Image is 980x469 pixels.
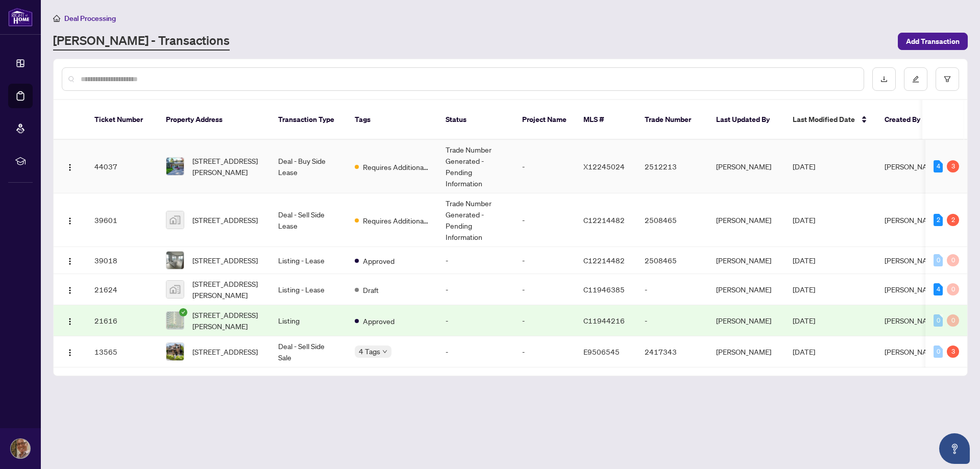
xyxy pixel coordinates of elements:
button: filter [936,67,959,91]
span: Requires Additional Docs [363,215,429,226]
span: [STREET_ADDRESS][PERSON_NAME] [192,155,262,178]
td: 13565 [86,336,158,367]
th: Created By [876,100,938,140]
td: [PERSON_NAME] [708,247,785,274]
span: [DATE] [793,347,815,356]
div: 2 [934,214,943,226]
span: [DATE] [793,285,815,294]
span: X12245024 [583,162,625,171]
span: Draft [363,284,379,295]
td: - [514,274,575,305]
td: - [636,274,708,305]
th: Last Modified Date [785,100,876,140]
span: 4 Tags [359,345,380,357]
span: C12214482 [583,256,625,265]
a: [PERSON_NAME] - Transactions [53,32,230,51]
th: MLS # [575,100,636,140]
th: Status [437,100,514,140]
span: [STREET_ADDRESS] [192,346,258,357]
div: 0 [947,283,959,295]
td: [PERSON_NAME] [708,193,785,247]
button: Logo [62,158,78,175]
div: 0 [934,254,943,266]
span: edit [912,76,919,83]
th: Trade Number [636,100,708,140]
button: Logo [62,212,78,228]
td: - [514,140,575,193]
td: - [514,247,575,274]
img: Logo [66,257,74,265]
img: logo [8,8,33,27]
td: Deal - Sell Side Lease [270,193,347,247]
div: 3 [947,345,959,358]
img: Logo [66,163,74,171]
div: 4 [934,160,943,172]
img: thumbnail-img [166,211,184,229]
td: Trade Number Generated - Pending Information [437,140,514,193]
img: thumbnail-img [166,252,184,269]
button: Logo [62,252,78,268]
td: Deal - Sell Side Sale [270,336,347,367]
td: - [514,336,575,367]
td: 21616 [86,305,158,336]
img: thumbnail-img [166,343,184,360]
div: 0 [947,254,959,266]
span: [DATE] [793,162,815,171]
span: [DATE] [793,215,815,225]
th: Last Updated By [708,100,785,140]
span: filter [944,76,951,83]
span: Last Modified Date [793,114,855,125]
img: thumbnail-img [166,281,184,298]
div: 0 [934,345,943,358]
button: Add Transaction [898,33,968,50]
span: check-circle [179,308,187,316]
span: [PERSON_NAME] [885,256,940,265]
span: Approved [363,255,395,266]
td: 2417343 [636,336,708,367]
div: 0 [934,314,943,327]
span: [PERSON_NAME] [885,162,940,171]
span: C12214482 [583,215,625,225]
td: 2512213 [636,140,708,193]
td: [PERSON_NAME] [708,274,785,305]
button: Open asap [939,433,970,464]
button: Logo [62,343,78,360]
td: - [514,305,575,336]
th: Ticket Number [86,100,158,140]
img: Logo [66,217,74,225]
button: Logo [62,312,78,329]
span: Requires Additional Docs [363,161,429,172]
th: Project Name [514,100,575,140]
img: thumbnail-img [166,158,184,175]
div: 2 [947,214,959,226]
button: Logo [62,281,78,298]
button: edit [904,67,927,91]
span: C11944216 [583,316,625,325]
div: 3 [947,160,959,172]
th: Transaction Type [270,100,347,140]
td: - [437,274,514,305]
td: Deal - Buy Side Lease [270,140,347,193]
span: download [880,76,888,83]
td: 2508465 [636,193,708,247]
td: Trade Number Generated - Pending Information [437,193,514,247]
td: 39018 [86,247,158,274]
span: E9506545 [583,347,620,356]
img: thumbnail-img [166,312,184,329]
span: Deal Processing [64,14,116,23]
span: [STREET_ADDRESS][PERSON_NAME] [192,309,262,332]
span: Approved [363,315,395,327]
span: [DATE] [793,256,815,265]
td: 21624 [86,274,158,305]
span: [PERSON_NAME] [885,285,940,294]
img: Logo [66,317,74,326]
th: Tags [347,100,437,140]
th: Property Address [158,100,270,140]
td: - [437,336,514,367]
div: 0 [947,314,959,327]
td: 2508465 [636,247,708,274]
span: Add Transaction [906,33,960,50]
span: down [382,349,387,354]
span: [DATE] [793,316,815,325]
span: [PERSON_NAME] [885,215,940,225]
